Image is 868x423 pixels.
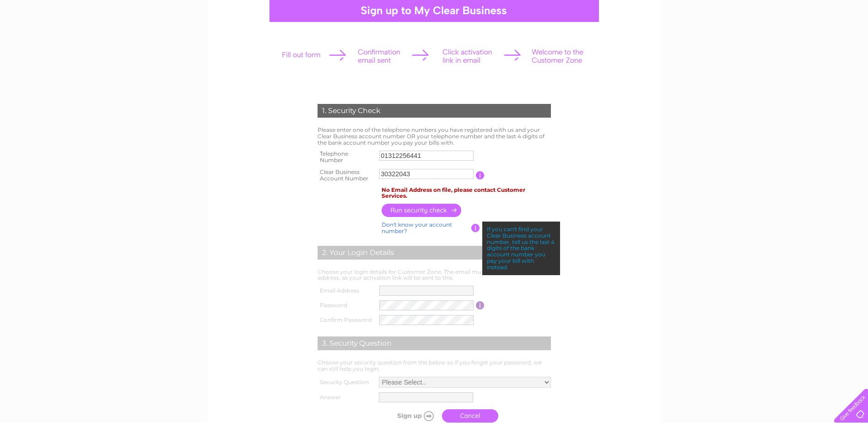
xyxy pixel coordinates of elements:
[381,409,437,422] input: Submit
[315,313,377,327] th: Confirm Password
[30,24,77,52] img: logo.png
[315,374,377,390] th: Security Question
[315,390,377,405] th: Answer
[382,221,452,234] a: Don't know your account number?
[763,39,783,46] a: Energy
[318,336,551,350] div: 3. Security Question
[840,39,863,46] a: Contact
[821,39,835,46] a: Blog
[315,283,377,298] th: Email Address
[315,125,553,148] td: Please enter one of the telephone numbers you have registered with us and your Clear Business acc...
[379,184,553,202] td: No Email Address on file, please contact Customer Services.
[476,171,485,179] input: Information
[695,5,759,16] a: 0333 014 3131
[315,166,377,184] th: Clear Business Account Number
[471,224,480,232] input: Information
[318,246,551,260] div: 2. Your Login Details
[740,39,757,46] a: Water
[315,298,377,313] th: Password
[788,39,816,46] a: Telecoms
[318,104,551,118] div: 1. Security Check
[315,357,553,374] td: Choose your security question from the below so if you forget your password, we can still help yo...
[218,5,651,44] div: Clear Business is a trading name of Verastar Limited (registered in [GEOGRAPHIC_DATA] No. 3667643...
[315,148,377,166] th: Telephone Number
[476,301,485,309] input: Information
[442,409,498,423] a: Cancel
[482,222,560,275] div: If you can't find your Clear Business account number, tell us the last 4 digits of the bank accou...
[315,266,553,284] td: Choose your login details for Customer Zone. The email must be a valid email address, as your act...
